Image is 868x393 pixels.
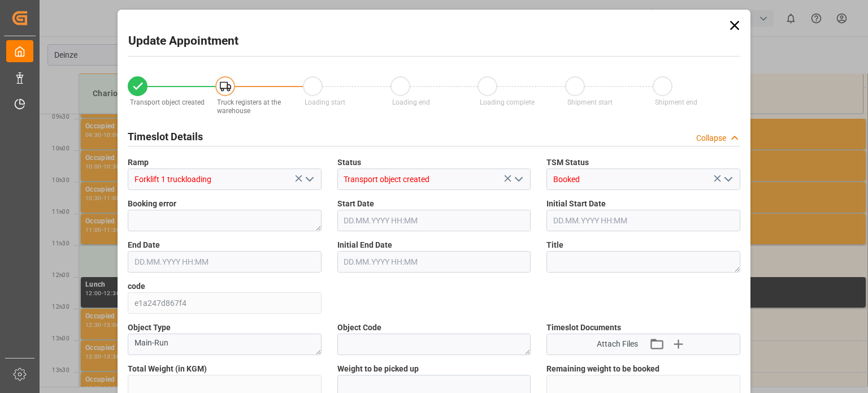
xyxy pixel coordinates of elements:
span: Initial End Date [337,239,392,251]
span: Loading start [305,98,345,106]
h2: Timeslot Details [128,129,203,144]
input: DD.MM.YYYY HH:MM [546,210,740,231]
span: Timeslot Documents [546,322,621,334]
span: Booking error [128,198,176,210]
input: DD.MM.YYYY HH:MM [128,251,322,273]
span: Initial Start Date [546,198,606,210]
span: Remaining weight to be booked [546,363,659,375]
input: Type to search/select [337,169,531,190]
div: Collapse [696,132,726,144]
span: Shipment end [655,98,697,106]
span: Object Code [337,322,381,334]
h2: Update Appointment [128,32,238,50]
span: Ramp [128,157,149,169]
span: Weight to be picked up [337,363,419,375]
span: Object Type [128,322,171,334]
span: Truck registers at the warehouse [217,98,281,115]
span: End Date [128,239,160,251]
input: DD.MM.YYYY HH:MM [337,210,531,231]
span: Title [546,239,563,251]
span: Total Weight (in KGM) [128,363,207,375]
span: Shipment start [567,98,613,106]
span: Loading end [392,98,430,106]
input: Type to search/select [128,169,322,190]
span: TSM Status [546,157,589,169]
textarea: Main-Run [128,334,322,355]
span: Transport object created [130,98,205,106]
span: Attach Files [597,338,638,350]
span: Status [337,157,361,169]
button: open menu [510,171,527,188]
button: open menu [719,171,736,188]
button: open menu [300,171,317,188]
input: DD.MM.YYYY HH:MM [337,251,531,273]
span: Loading complete [480,98,535,106]
span: code [128,280,145,292]
span: Start Date [337,198,374,210]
